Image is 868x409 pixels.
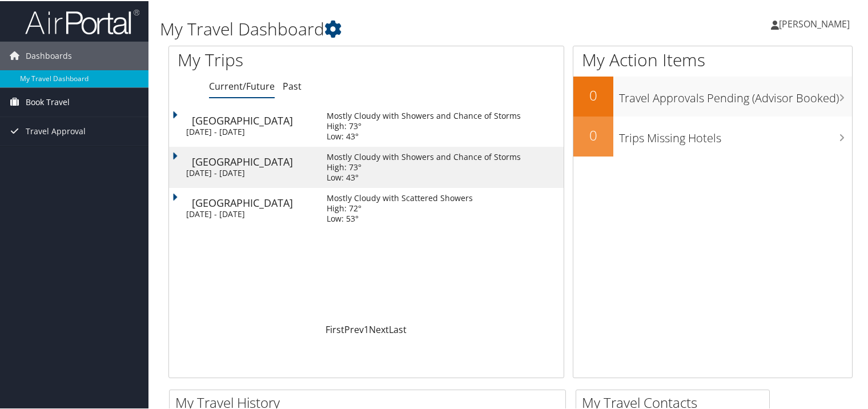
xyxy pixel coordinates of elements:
[327,110,521,120] div: Mostly Cloudy with Showers and Chance of Storms
[619,123,852,145] h3: Trips Missing Hotels
[327,130,521,141] div: Low: 43°
[192,155,315,166] div: [GEOGRAPHIC_DATA]
[186,167,310,177] div: [DATE] - [DATE]
[619,83,852,105] h3: Travel Approvals Pending (Advisor Booked)
[327,151,521,161] div: Mostly Cloudy with Showers and Chance of Storms
[178,47,391,71] h1: My Trips
[573,47,852,71] h1: My Action Items
[779,17,850,29] span: [PERSON_NAME]
[26,41,72,69] span: Dashboards
[325,322,344,335] a: First
[573,75,852,115] a: 0Travel Approvals Pending (Advisor Booked)
[26,87,70,115] span: Book Travel
[369,322,389,335] a: Next
[327,171,521,182] div: Low: 43°
[192,197,315,207] div: [GEOGRAPHIC_DATA]
[573,85,613,104] h2: 0
[327,212,473,223] div: Low: 53°
[573,125,613,144] h2: 0
[209,79,275,91] a: Current/Future
[186,126,310,136] div: [DATE] - [DATE]
[389,322,407,335] a: Last
[192,114,315,125] div: [GEOGRAPHIC_DATA]
[327,120,521,130] div: High: 73°
[25,7,139,34] img: airportal-logo.png
[283,79,302,91] a: Past
[327,202,473,212] div: High: 72°
[160,16,628,40] h1: My Travel Dashboard
[186,208,310,218] div: [DATE] - [DATE]
[327,161,521,171] div: High: 73°
[26,116,86,145] span: Travel Approval
[327,192,473,202] div: Mostly Cloudy with Scattered Showers
[344,322,364,335] a: Prev
[771,6,861,40] a: [PERSON_NAME]
[573,115,852,155] a: 0Trips Missing Hotels
[364,322,369,335] a: 1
